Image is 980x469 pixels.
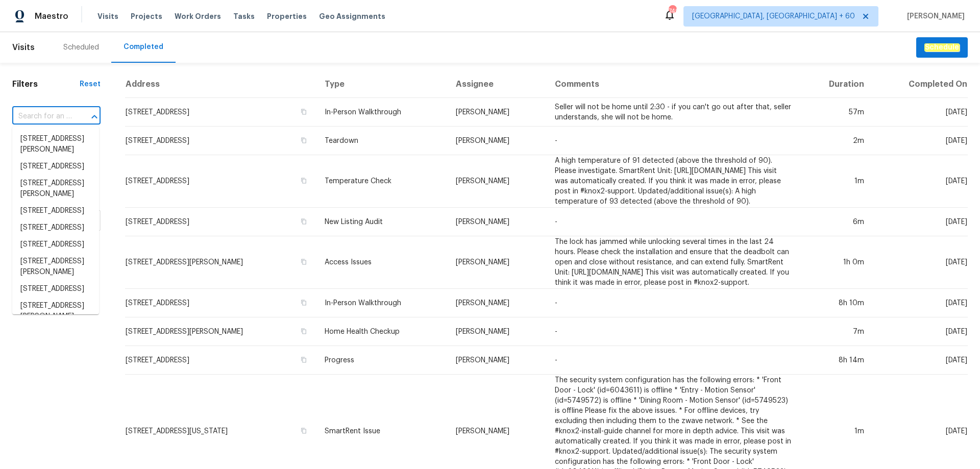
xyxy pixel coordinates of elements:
[125,98,316,127] td: [STREET_ADDRESS]
[12,253,99,281] li: [STREET_ADDRESS][PERSON_NAME]
[547,208,799,236] td: -
[80,79,101,89] div: Reset
[12,236,99,253] li: [STREET_ADDRESS]
[12,203,99,219] li: [STREET_ADDRESS]
[872,289,968,317] td: [DATE]
[448,289,547,317] td: [PERSON_NAME]
[299,107,308,116] button: Copy Address
[547,71,799,98] th: Comments
[872,98,968,127] td: [DATE]
[547,289,799,317] td: -
[872,71,968,98] th: Completed On
[12,219,99,236] li: [STREET_ADDRESS]
[316,155,448,208] td: Temperature Check
[669,6,676,16] div: 749
[12,298,99,325] li: [STREET_ADDRESS][PERSON_NAME]
[299,136,308,145] button: Copy Address
[872,236,968,289] td: [DATE]
[12,109,72,125] input: Search for an address...
[12,175,99,203] li: [STREET_ADDRESS][PERSON_NAME]
[87,110,102,124] button: Close
[872,127,968,155] td: [DATE]
[12,79,80,89] h1: Filters
[267,11,307,21] span: Properties
[125,236,316,289] td: [STREET_ADDRESS][PERSON_NAME]
[547,98,799,127] td: Seller will not be home until 2:30 - if you can't go out after that, seller understands, she will...
[872,208,968,236] td: [DATE]
[872,346,968,375] td: [DATE]
[316,71,448,98] th: Type
[799,317,872,346] td: 7m
[175,11,221,21] span: Work Orders
[448,155,547,208] td: [PERSON_NAME]
[547,127,799,155] td: -
[12,131,99,158] li: [STREET_ADDRESS][PERSON_NAME]
[448,346,547,375] td: [PERSON_NAME]
[448,208,547,236] td: [PERSON_NAME]
[125,346,316,375] td: [STREET_ADDRESS]
[799,71,872,98] th: Duration
[799,289,872,317] td: 8h 10m
[916,37,968,58] button: Schedule
[903,11,965,21] span: [PERSON_NAME]
[448,71,547,98] th: Assignee
[12,36,35,59] span: Visits
[448,127,547,155] td: [PERSON_NAME]
[799,236,872,289] td: 1h 0m
[448,236,547,289] td: [PERSON_NAME]
[316,127,448,155] td: Teardown
[924,43,960,52] em: Schedule
[448,98,547,127] td: [PERSON_NAME]
[299,327,308,336] button: Copy Address
[547,346,799,375] td: -
[12,158,99,175] li: [STREET_ADDRESS]
[316,208,448,236] td: New Listing Audit
[799,346,872,375] td: 8h 14m
[319,11,385,21] span: Geo Assignments
[872,317,968,346] td: [DATE]
[316,98,448,127] td: In-Person Walkthrough
[316,346,448,375] td: Progress
[316,317,448,346] td: Home Health Checkup
[547,155,799,208] td: A high temperature of 91 detected (above the threshold of 90). Please investigate. SmartRent Unit...
[125,127,316,155] td: [STREET_ADDRESS]
[125,155,316,208] td: [STREET_ADDRESS]
[131,11,162,21] span: Projects
[125,71,316,98] th: Address
[872,155,968,208] td: [DATE]
[799,208,872,236] td: 6m
[547,236,799,289] td: The lock has jammed while unlocking several times in the last 24 hours. Please check the installa...
[299,355,308,364] button: Copy Address
[799,98,872,127] td: 57m
[299,426,308,435] button: Copy Address
[799,155,872,208] td: 1m
[12,281,99,298] li: [STREET_ADDRESS]
[299,176,308,185] button: Copy Address
[63,42,99,53] div: Scheduled
[299,217,308,226] button: Copy Address
[316,236,448,289] td: Access Issues
[125,289,316,317] td: [STREET_ADDRESS]
[299,298,308,307] button: Copy Address
[316,289,448,317] td: In-Person Walkthrough
[125,208,316,236] td: [STREET_ADDRESS]
[547,317,799,346] td: -
[799,127,872,155] td: 2m
[233,13,255,20] span: Tasks
[124,42,163,52] div: Completed
[35,11,68,21] span: Maestro
[692,11,855,21] span: [GEOGRAPHIC_DATA], [GEOGRAPHIC_DATA] + 60
[97,11,118,21] span: Visits
[448,317,547,346] td: [PERSON_NAME]
[125,317,316,346] td: [STREET_ADDRESS][PERSON_NAME]
[299,257,308,266] button: Copy Address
